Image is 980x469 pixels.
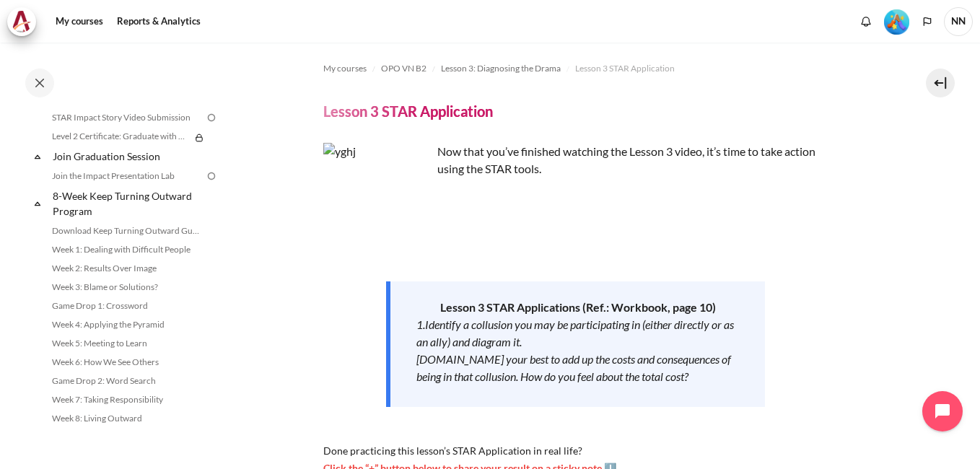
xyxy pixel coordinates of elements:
[7,7,43,36] a: Architeck Architeck
[48,109,205,126] a: STAR Impact Story Video Submission
[112,7,206,36] a: Reports & Analytics
[381,60,426,77] a: OPO VN B2
[48,222,205,240] a: Download Keep Turning Outward Guide
[51,7,108,36] a: My courses
[12,11,32,32] img: Architeck
[916,11,938,32] button: Languages
[48,316,205,333] a: Week 4: Applying the Pyramid
[48,410,205,427] a: Week 8: Living Outward
[944,7,973,36] a: User menu
[437,144,815,175] span: Now that you’ve finished watching the Lesson 3 video, it’s time to take action using the STAR tools.
[855,11,877,32] div: Show notification window with no new notifications
[30,196,45,211] span: Collapse
[323,143,432,251] img: yghj
[205,111,218,124] img: To do
[381,62,426,75] span: OPO VN B2
[48,297,205,315] a: Game Drop 1: Crossword
[575,62,675,75] span: Lesson 3 STAR Application
[323,60,367,77] a: My courses
[944,7,973,36] span: NN
[441,62,561,75] span: Lesson 3: Diagnosing the Drama
[48,128,191,145] a: Level 2 Certificate: Graduate with Distinction
[884,9,909,35] img: Level #5
[51,186,205,221] a: 8-Week Keep Turning Outward Program
[884,8,909,35] div: Level #5
[323,444,582,457] span: Done practicing this lesson’s STAR Application in real life?
[416,352,731,383] em: [DOMAIN_NAME] your best to add up the costs and consequences of being in that collusion. How do y...
[48,372,205,390] a: Game Drop 2: Word Search
[48,391,205,408] a: Week 7: Taking Responsibility
[440,300,716,314] strong: Lesson 3 STAR Applications (Ref.: Workbook, page 10)
[48,335,205,352] a: Week 5: Meeting to Learn
[323,57,878,80] nav: Navigation bar
[48,260,205,277] a: Week 2: Results Over Image
[416,317,734,349] em: 1.Identify a collusion you may be participating in (either directly or as an ally) and diagram it.
[48,241,205,258] a: Week 1: Dealing with Difficult People
[205,170,218,183] img: To do
[323,62,367,75] span: My courses
[48,354,205,371] a: Week 6: How We See Others
[878,8,915,35] a: Level #5
[323,102,493,120] h4: Lesson 3 STAR Application
[48,167,205,185] a: Join the Impact Presentation Lab
[441,60,561,77] a: Lesson 3: Diagnosing the Drama
[48,279,205,296] a: Week 3: Blame or Solutions?
[51,146,205,166] a: Join Graduation Session
[575,60,675,77] a: Lesson 3 STAR Application
[30,149,45,164] span: Collapse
